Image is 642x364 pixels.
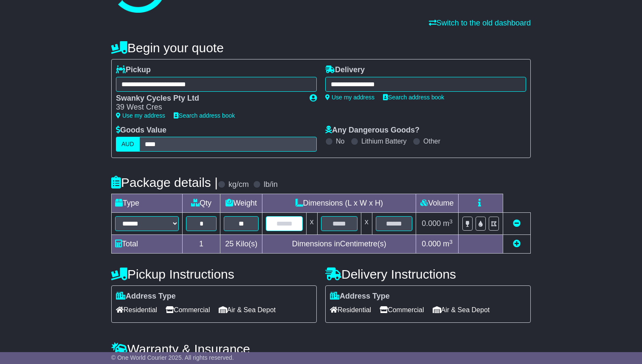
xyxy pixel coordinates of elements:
div: Swanky Cycles Pty Ltd [116,94,301,103]
span: © One World Courier 2025. All rights reserved. [111,354,234,361]
span: m [443,219,453,228]
span: 0.000 [422,240,441,248]
sup: 3 [449,218,453,225]
td: Type [112,194,183,213]
span: Commercial [380,303,424,316]
label: lb/in [264,180,278,189]
a: Remove this item [513,219,521,228]
a: Switch to the old dashboard [429,19,531,27]
span: Commercial [166,303,210,316]
td: Kilo(s) [220,235,262,254]
label: No [336,137,344,145]
span: Residential [116,303,157,316]
label: Address Type [116,292,176,301]
td: Dimensions (L x W x H) [262,194,416,213]
div: 39 West Cres [116,103,301,112]
label: AUD [116,137,140,152]
td: Volume [416,194,458,213]
span: Air & Sea Depot [433,303,490,316]
td: Qty [183,194,220,213]
a: Search address book [174,112,235,119]
td: x [306,213,317,235]
td: Weight [220,194,262,213]
a: Use my address [116,112,165,119]
a: Add new item [513,240,521,248]
td: x [361,213,372,235]
span: Air & Sea Depot [219,303,276,316]
span: 0.000 [422,219,441,228]
h4: Pickup Instructions [111,267,317,281]
label: Goods Value [116,126,166,135]
h4: Begin your quote [111,41,531,55]
label: Delivery [325,65,365,75]
label: Other [423,137,440,145]
label: Address Type [330,292,390,301]
label: kg/cm [228,180,249,189]
td: Total [112,235,183,254]
label: Lithium Battery [361,137,407,145]
label: Pickup [116,65,151,75]
h4: Warranty & Insurance [111,342,531,356]
span: m [443,240,453,248]
label: Any Dangerous Goods? [325,126,420,135]
a: Search address book [383,94,444,101]
h4: Delivery Instructions [325,267,531,281]
sup: 3 [449,239,453,245]
td: Dimensions in Centimetre(s) [262,235,416,254]
span: 25 [225,240,234,248]
td: 1 [183,235,220,254]
span: Residential [330,303,371,316]
a: Use my address [325,94,374,101]
h4: Package details | [111,175,218,189]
